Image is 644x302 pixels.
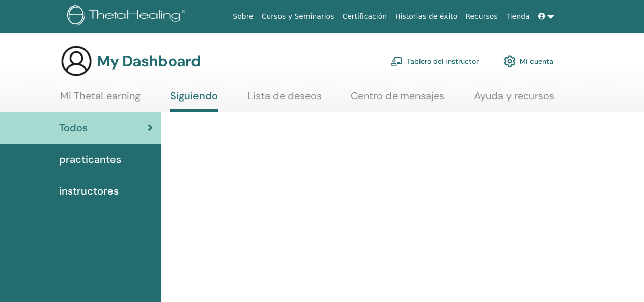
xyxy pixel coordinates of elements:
[502,7,534,26] a: Tienda
[258,7,339,26] a: Cursos y Seminarios
[474,90,554,109] a: Ayuda y recursos
[503,50,553,72] a: Mi cuenta
[97,52,201,70] h3: My Dashboard
[170,90,218,112] a: Siguiendo
[59,152,121,167] span: practicantes
[60,45,93,77] img: generic-user-icon.jpg
[247,90,322,109] a: Lista de deseos
[67,5,189,28] img: logo.png
[338,7,391,26] a: Certificación
[229,7,257,26] a: Sobre
[503,52,516,70] img: cog.svg
[60,90,141,109] a: Mi ThetaLearning
[351,90,444,109] a: Centro de mensajes
[391,7,461,26] a: Historias de éxito
[59,120,88,135] span: Todos
[390,57,403,66] img: chalkboard-teacher.svg
[390,50,479,72] a: Tablero del instructor
[461,7,501,26] a: Recursos
[59,183,119,199] span: instructores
